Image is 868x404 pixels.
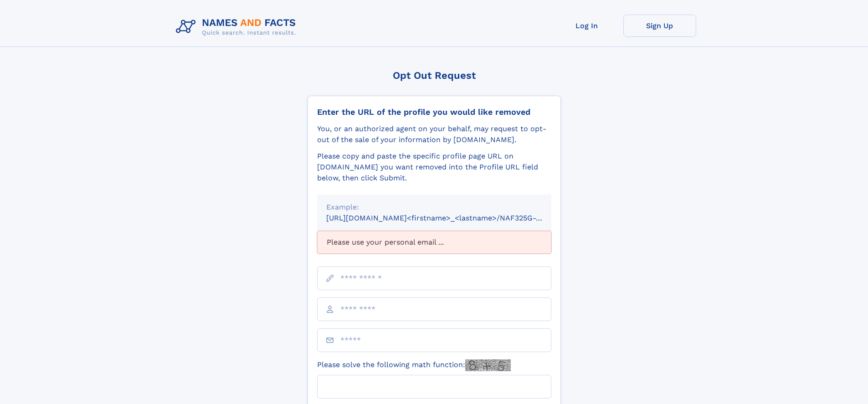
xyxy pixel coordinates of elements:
div: You, or an authorized agent on your behalf, may request to opt-out of the sale of your informatio... [317,123,551,145]
label: Please solve the following math function: [317,359,511,371]
div: Example: [326,202,542,213]
div: Please copy and paste the specific profile page URL on [DOMAIN_NAME] you want removed into the Pr... [317,151,551,184]
div: Opt Out Request [308,70,561,81]
img: Logo Names and Facts [172,15,303,39]
small: [URL][DOMAIN_NAME]<firstname>_<lastname>/NAF325G-xxxxxxxx [326,214,569,222]
a: Log In [550,15,623,37]
div: Please use your personal email ... [317,231,551,254]
div: Enter the URL of the profile you would like removed [317,107,551,117]
a: Sign Up [623,15,696,37]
